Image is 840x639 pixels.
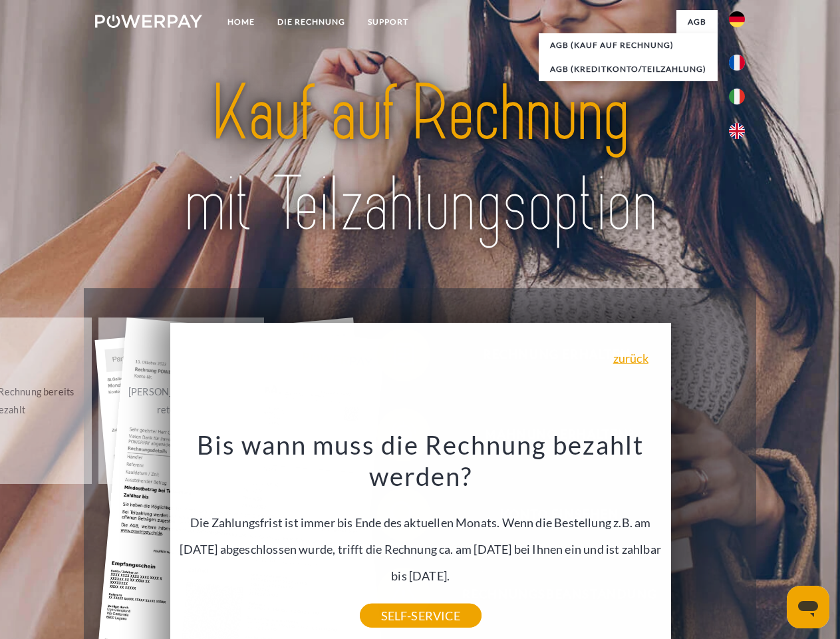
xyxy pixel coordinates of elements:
[729,123,745,139] img: en
[178,429,663,616] div: Die Zahlungsfrist ist immer bis Ende des aktuellen Monats. Wenn die Bestellung z.B. am [DATE] abg...
[729,11,745,27] img: de
[729,89,745,105] img: it
[729,55,745,71] img: fr
[539,33,718,57] a: AGB (Kauf auf Rechnung)
[356,10,420,34] a: SUPPORT
[127,64,713,255] img: title-powerpay_de.svg
[95,15,202,28] img: logo-powerpay-white.svg
[676,10,718,34] a: agb
[106,383,256,419] div: [PERSON_NAME] wurde retourniert
[216,10,266,34] a: Home
[266,10,356,34] a: DIE RECHNUNG
[178,429,663,493] h3: Bis wann muss die Rechnung bezahlt werden?
[787,586,829,628] iframe: Schaltfläche zum Öffnen des Messaging-Fensters
[360,604,482,628] a: SELF-SERVICE
[613,352,648,364] a: zurück
[539,57,718,81] a: AGB (Kreditkonto/Teilzahlung)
